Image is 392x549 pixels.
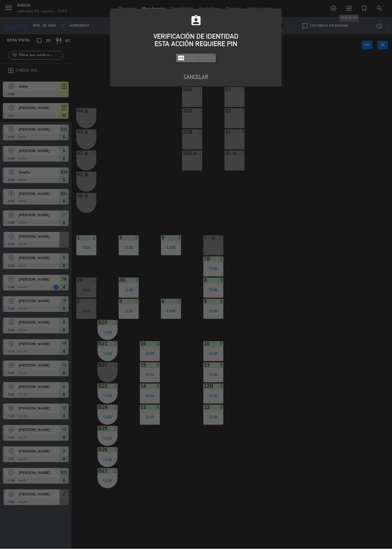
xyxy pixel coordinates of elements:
[177,54,185,62] i: fiber_pin
[114,73,278,80] button: Cancelar
[186,55,215,61] input: 1234
[114,40,278,48] div: ESTA ACCIÓN REQUIERE PIN
[114,33,278,40] div: VERIFICACIÓN DE IDENTIDAD
[190,15,202,27] i: assignment_ind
